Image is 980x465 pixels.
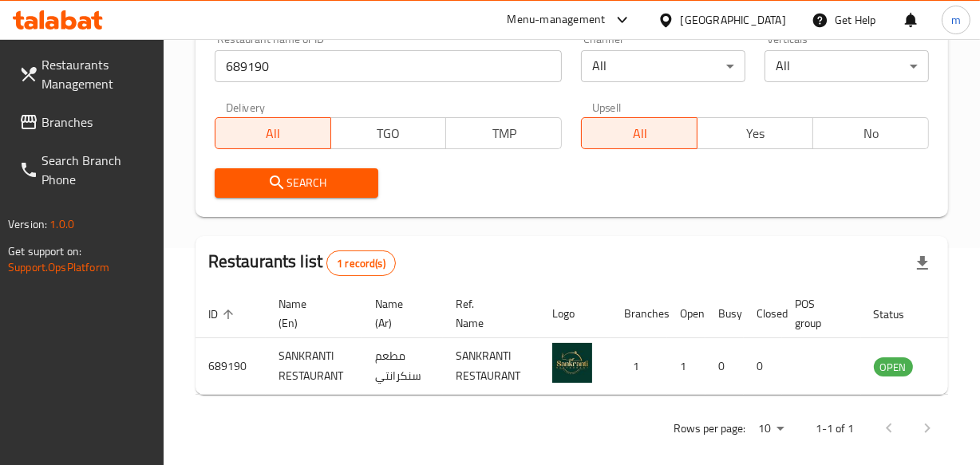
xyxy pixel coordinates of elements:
td: 689190 [196,338,266,395]
button: All [581,117,697,149]
div: Export file [903,244,942,282]
p: 1-1 of 1 [816,419,854,439]
td: مطعم سنكرانتي [362,338,443,395]
span: No [820,122,923,145]
td: 1 [611,338,667,395]
a: Search Branch Phone [6,141,164,199]
span: TMP [452,122,555,145]
span: Ref. Name [456,294,520,333]
label: Delivery [226,101,266,112]
button: Search [215,168,379,198]
th: Branches [611,290,667,338]
th: Logo [539,290,611,338]
button: TGO [330,117,447,149]
span: 1 record(s) [327,256,395,271]
div: Rows per page: [752,417,790,441]
span: ID [208,305,239,324]
a: Branches [6,103,164,141]
label: Upsell [592,101,622,112]
div: [GEOGRAPHIC_DATA] [681,11,786,29]
h2: Restaurants list [208,250,396,276]
span: Name (En) [279,294,343,333]
span: Restaurants Management [41,55,151,93]
a: Restaurants Management [6,45,164,103]
th: Busy [705,290,744,338]
span: m [951,11,961,29]
td: SANKRANTI RESTAURANT [266,338,362,395]
span: Version: [8,214,47,234]
span: All [588,122,691,145]
th: Closed [744,290,782,338]
img: SANKRANTI RESTAURANT [552,343,592,383]
input: Search for restaurant name or ID.. [215,50,563,82]
th: Open [667,290,705,338]
p: Rows per page: [674,419,745,439]
span: Get support on: [8,241,81,262]
button: All [215,117,331,149]
span: OPEN [874,358,913,376]
button: Yes [697,117,813,149]
a: Support.OpsPlatform [8,257,109,278]
span: Search [227,173,366,193]
span: Search Branch Phone [41,151,151,189]
span: Yes [704,122,807,145]
span: All [222,122,325,145]
div: Menu-management [508,10,606,30]
span: TGO [338,122,441,145]
td: SANKRANTI RESTAURANT [443,338,539,395]
td: 1 [667,338,705,395]
div: Total records count [326,250,396,276]
div: All [765,50,929,82]
button: No [812,117,929,149]
span: Status [874,305,926,324]
button: TMP [445,117,562,149]
td: 0 [744,338,782,395]
span: 1.0.0 [49,214,74,234]
div: All [581,50,745,82]
span: Branches [41,112,151,132]
span: Name (Ar) [375,294,424,333]
td: 0 [705,338,744,395]
span: POS group [795,294,842,333]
